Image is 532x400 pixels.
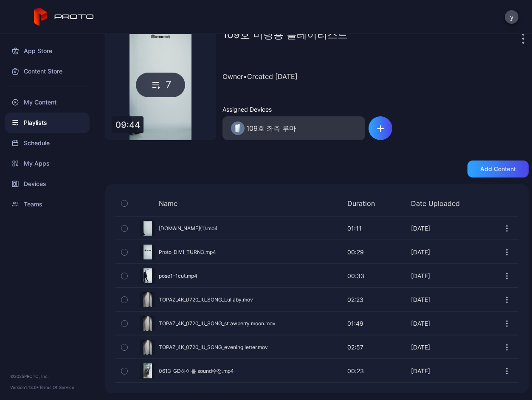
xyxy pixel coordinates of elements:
a: My Content [5,92,90,113]
div: Add content [480,166,516,172]
a: Teams [5,194,90,214]
a: Devices [5,174,90,194]
div: 109호 미팅용 플레이리스트 [222,30,520,47]
a: App Store [5,41,90,61]
div: 7 [136,73,185,97]
a: Terms Of Service [39,385,74,390]
div: Name [133,199,326,208]
a: Content Store [5,61,90,82]
a: Schedule [5,133,90,153]
a: My Apps [5,153,90,174]
div: Duration [347,199,390,208]
button: Add content [467,161,529,177]
div: Assigned Devices [222,106,365,113]
button: y [505,10,518,24]
span: Version 1.13.0 • [10,385,39,390]
div: Date Uploaded [411,199,475,208]
div: Owner • Created [DATE] [222,57,529,96]
div: 109호 좌측 루마 [246,123,296,133]
a: Playlists [5,113,90,133]
div: © 2025 PROTO, Inc. [10,373,84,380]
